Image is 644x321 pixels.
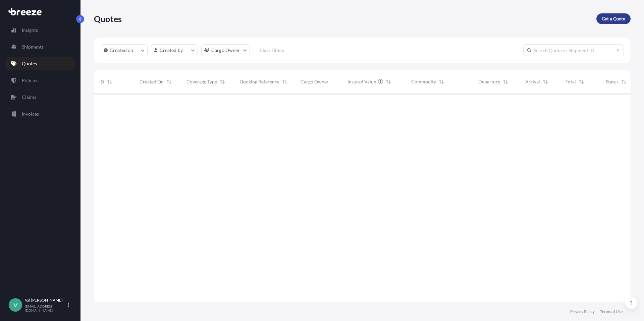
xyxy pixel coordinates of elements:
a: Get a Quote [596,13,631,24]
a: Policies [6,74,75,87]
span: Created On [140,78,164,85]
a: Claims [6,90,75,104]
button: Sort [541,78,549,86]
p: Created on [110,47,133,54]
span: Insured Value [347,78,376,85]
p: Invoices [22,111,39,117]
button: createdBy Filter options [151,44,198,56]
span: Status [606,78,619,85]
button: Sort [218,78,226,86]
p: Created by [160,47,183,54]
p: Policies [22,77,38,84]
p: Claims [22,94,36,101]
p: [EMAIL_ADDRESS][DOMAIN_NAME] [25,304,66,312]
a: Invoices [6,107,75,121]
p: Val [PERSON_NAME] [25,298,66,303]
span: V [13,302,17,308]
span: Departure [478,78,500,85]
p: Get a Quote [602,15,625,22]
button: Sort [384,78,392,86]
button: createdOn Filter options [101,44,148,56]
p: Insights [22,27,38,34]
span: Commodity [411,78,436,85]
span: Cargo Owner [301,78,329,85]
p: Quotes [22,60,37,67]
button: Sort [281,78,289,86]
span: ID [99,78,104,85]
p: Cargo Owner [211,47,240,54]
button: Sort [165,78,173,86]
p: Shipments [22,44,44,50]
button: Sort [437,78,445,86]
span: Arrival [525,78,540,85]
button: Sort [577,78,585,86]
button: Sort [620,78,628,86]
a: Quotes [6,57,75,70]
p: Clear Filters [260,47,284,54]
a: Shipments [6,40,75,54]
input: Search Quote or Shipment ID... [523,44,624,56]
button: Sort [106,78,114,86]
button: cargoOwner Filter options [201,44,250,56]
p: Quotes [94,13,122,24]
span: Total [566,78,576,85]
button: Sort [501,78,509,86]
span: Coverage Type [186,78,217,85]
span: Booking Reference [240,78,279,85]
button: Clear Filters [253,45,291,56]
a: Privacy Policy [570,309,595,314]
a: Terms of Use [600,309,623,314]
a: Insights [6,23,75,37]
